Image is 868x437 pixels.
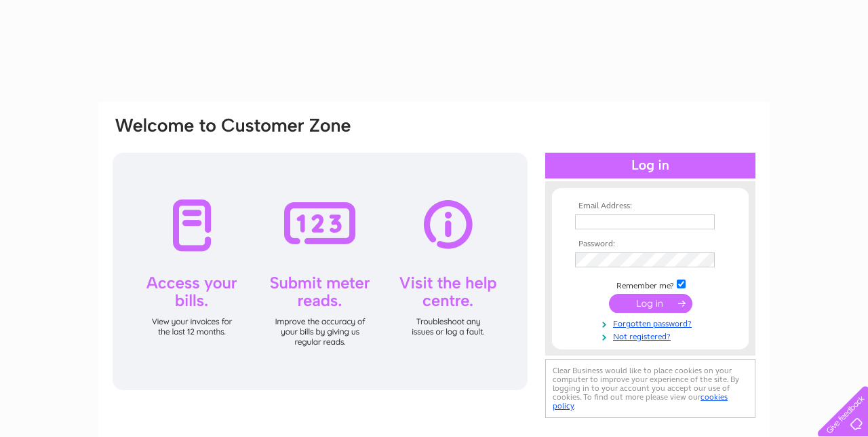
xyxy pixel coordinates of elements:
td: Remember me? [572,278,729,291]
a: Forgotten password? [575,316,729,329]
a: Not registered? [575,329,729,342]
th: Email Address: [572,202,729,211]
th: Password: [572,240,729,249]
a: cookies policy [553,392,728,411]
div: Clear Business would like to place cookies on your computer to improve your experience of the sit... [545,359,755,418]
input: Submit [609,294,692,313]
